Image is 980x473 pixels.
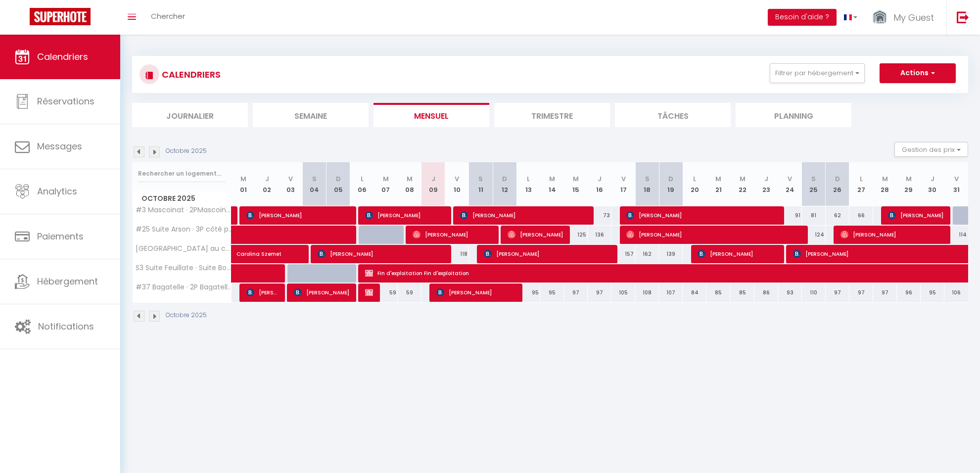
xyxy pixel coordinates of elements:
th: 18 [635,162,659,206]
a: Carolina Szemet [232,245,255,264]
th: 10 [445,162,469,206]
span: [PERSON_NAME] [484,244,610,263]
img: logout [957,11,969,23]
abbr: V [621,174,626,184]
span: [PERSON_NAME] [365,206,444,225]
div: 93 [778,284,802,302]
div: 97 [849,284,873,302]
span: My Guest [893,11,934,24]
abbr: S [312,174,317,184]
abbr: D [502,174,507,184]
span: Intervention [PERSON_NAME] pas de ménage pour prob signaler par proprio (groupe propri) [365,283,373,302]
div: 66 [849,206,873,225]
div: 59 [374,284,398,302]
abbr: J [598,174,602,184]
th: 13 [516,162,540,206]
div: 162 [635,245,659,263]
span: [PERSON_NAME] [840,225,943,244]
span: [PERSON_NAME] [294,283,349,302]
li: Semaine [253,103,369,127]
p: Octobre 2025 [166,311,207,320]
span: [PERSON_NAME] [888,206,943,225]
span: Réservations [37,95,94,107]
th: 02 [255,162,279,206]
abbr: V [788,174,792,184]
img: Super Booking [30,8,91,25]
th: 26 [826,162,849,206]
abbr: S [811,174,816,184]
span: Messages [37,140,82,152]
div: 157 [611,245,635,263]
th: 05 [327,162,350,206]
div: 59 [398,284,421,302]
button: Actions [880,63,956,83]
th: 03 [279,162,303,206]
th: 24 [778,162,802,206]
div: 84 [683,284,706,302]
abbr: M [240,174,246,184]
th: 08 [398,162,421,206]
li: Planning [736,103,851,127]
span: Hébergement [37,275,98,287]
div: 62 [826,206,849,225]
abbr: L [527,174,530,184]
span: Chercher [151,11,185,21]
th: 31 [944,162,968,206]
div: 97 [826,284,849,302]
abbr: V [954,174,959,184]
th: 28 [873,162,897,206]
th: 19 [659,162,683,206]
div: 125 [564,226,588,244]
div: 107 [659,284,683,302]
abbr: M [407,174,413,184]
span: Octobre 2025 [133,191,231,206]
span: [PERSON_NAME] [413,225,492,244]
th: 23 [754,162,778,206]
span: Analytics [37,185,77,197]
div: 139 [659,245,683,263]
th: 07 [374,162,398,206]
th: 06 [350,162,374,206]
li: Journalier [132,103,248,127]
div: 95 [516,284,540,302]
abbr: J [931,174,934,184]
abbr: D [668,174,673,184]
div: 97 [873,284,897,302]
th: 27 [849,162,873,206]
abbr: M [906,174,912,184]
h3: CALENDRIERS [159,63,221,86]
abbr: J [265,174,269,184]
button: Filtrer par hébergement [770,63,865,83]
div: 95 [540,284,564,302]
abbr: M [882,174,888,184]
div: 110 [802,284,826,302]
button: Gestion des prix [894,142,968,157]
th: 01 [232,162,255,206]
th: 20 [683,162,706,206]
abbr: M [383,174,389,184]
div: 97 [564,284,588,302]
span: Notifications [38,320,94,332]
div: 118 [445,245,469,263]
abbr: L [361,174,364,184]
abbr: M [573,174,579,184]
span: S3 Suite Feuillate · Suite Bonaparte 5 min du Vieux Nice/Balcon & Clim [134,264,233,272]
th: 22 [730,162,754,206]
li: Trimestre [494,103,610,127]
span: #3 Mascoinat · 2PMascoinat [GEOGRAPHIC_DATA],[GEOGRAPHIC_DATA]/[GEOGRAPHIC_DATA] [134,206,233,214]
div: 91 [778,206,802,225]
th: 04 [303,162,327,206]
span: [PERSON_NAME] [508,225,563,244]
th: 12 [493,162,516,206]
div: 85 [730,284,754,302]
th: 15 [564,162,588,206]
div: 96 [897,284,921,302]
div: 105 [611,284,635,302]
span: [PERSON_NAME] [246,206,349,225]
span: [GEOGRAPHIC_DATA] au cœur de la [GEOGRAPHIC_DATA]- 2 SDB [134,245,233,252]
th: 17 [611,162,635,206]
abbr: J [431,174,435,184]
div: 73 [588,206,611,225]
div: 81 [802,206,826,225]
span: Calendriers [37,50,88,63]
